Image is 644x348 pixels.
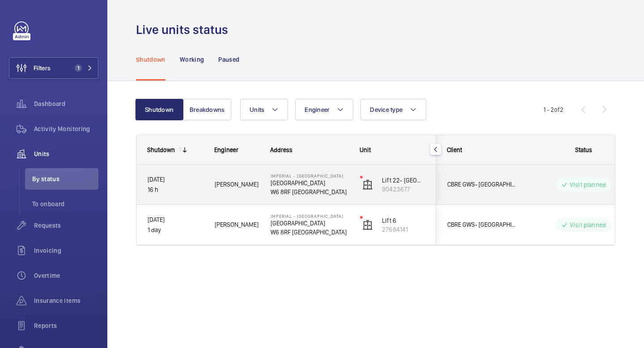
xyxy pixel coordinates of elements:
[148,225,203,235] p: 1 day
[305,106,330,113] span: Engineer
[34,271,98,280] span: Overtime
[362,179,373,190] img: elevator.svg
[382,185,425,194] p: 90423677
[382,225,425,234] p: 27684141
[214,146,238,153] span: Engineer
[34,221,98,230] span: Requests
[271,178,348,187] p: [GEOGRAPHIC_DATA]
[271,219,348,228] p: [GEOGRAPHIC_DATA]
[9,57,98,79] button: Filters1
[32,174,98,183] span: By status
[270,146,292,153] span: Address
[34,149,98,158] span: Units
[34,99,98,108] span: Dashboard
[148,174,203,185] p: [DATE]
[34,296,98,305] span: Insurance items
[575,146,592,153] span: Status
[271,187,348,196] p: W6 8RF [GEOGRAPHIC_DATA]
[240,99,288,120] button: Units
[148,185,203,195] p: 16 h
[447,220,516,230] span: CBRE GWS- [GEOGRAPHIC_DATA] ([GEOGRAPHIC_DATA])
[34,246,98,255] span: Invoicing
[360,99,426,120] button: Device type
[136,21,233,38] h1: Live units status
[447,179,516,190] span: CBRE GWS- [GEOGRAPHIC_DATA] ([GEOGRAPHIC_DATA])
[570,221,606,229] p: Visit planned
[183,99,231,120] button: Breakdowns
[360,146,425,153] div: Unit
[271,228,348,237] p: W6 8RF [GEOGRAPHIC_DATA]
[180,55,204,64] p: Working
[554,106,560,113] span: of
[382,216,425,225] p: Lift 6
[34,64,51,72] span: Filters
[271,173,348,178] p: Imperial - [GEOGRAPHIC_DATA]
[370,106,402,113] span: Device type
[218,55,239,64] p: Paused
[543,106,563,113] span: 1 - 2 2
[135,99,183,120] button: Shutdown
[34,321,98,330] span: Reports
[447,146,462,153] span: Client
[215,179,259,190] span: [PERSON_NAME]
[570,180,606,189] p: Visit planned
[136,55,165,64] p: Shutdown
[250,106,264,113] span: Units
[271,213,348,219] p: Imperial - [GEOGRAPHIC_DATA]
[148,215,203,225] p: [DATE]
[295,99,353,120] button: Engineer
[32,199,98,208] span: To onboard
[215,220,259,230] span: [PERSON_NAME]
[75,64,82,72] span: 1
[147,146,175,153] div: Shutdown
[362,220,373,230] img: elevator.svg
[382,176,425,185] p: Lift 22- [GEOGRAPHIC_DATA] Block (Passenger)
[34,124,98,133] span: Activity Monitoring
